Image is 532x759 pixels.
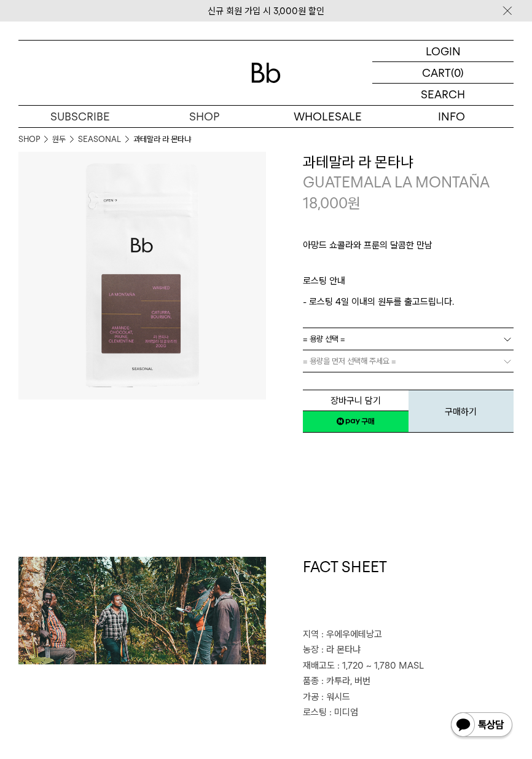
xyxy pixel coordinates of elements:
p: 로스팅 안내 [303,273,514,294]
li: 과테말라 라 몬타냐 [133,133,191,146]
p: 아망드 쇼콜라와 프룬의 달콤한 만남 [303,238,514,259]
p: - 로스팅 4일 이내의 원두를 출고드립니다. [303,294,514,309]
p: WHOLESALE [266,106,390,127]
h1: FACT SHEET [303,557,514,627]
span: : 라 몬타냐 [321,644,361,655]
a: SUBSCRIBE [18,106,143,127]
span: : 워시드 [321,691,350,702]
a: 원두 [52,133,66,146]
img: 로고 [251,63,281,83]
a: 새창 [303,411,409,433]
img: 카카오톡 채널 1:1 채팅 버튼 [450,711,514,741]
span: 가공 [303,691,319,702]
span: 농장 [303,644,319,655]
span: = 용량 선택 = [303,328,345,350]
p: GUATEMALA LA MONTAÑA [303,172,514,193]
a: SEASONAL [78,133,121,146]
img: 과테말라 라 몬타냐 [18,152,266,399]
span: 원 [348,194,361,212]
span: : 우에우에테낭고 [321,629,382,640]
span: 로스팅 [303,707,327,718]
p: ㅤ [303,259,514,273]
p: (0) [451,62,464,83]
a: CART (0) [372,62,514,84]
span: : 1,720 ~ 1,780 MASL [337,660,424,671]
a: LOGIN [372,41,514,62]
p: LOGIN [426,41,461,61]
a: 신규 회원 가입 시 3,000원 할인 [208,6,324,17]
a: SHOP [18,133,40,146]
span: = 용량을 먼저 선택해 주세요 = [303,350,396,372]
p: 18,000 [303,193,361,214]
span: 품종 [303,675,319,686]
span: : 카투라, 버번 [321,675,370,686]
span: : 미디엄 [329,707,358,718]
p: INFO [390,106,514,127]
p: SEARCH [421,84,465,105]
button: 구매하기 [409,390,514,433]
p: CART [422,62,451,83]
img: 과테말라 라 몬타냐 [18,557,266,664]
h3: 과테말라 라 몬타냐 [303,152,514,173]
a: SHOP [143,106,267,127]
span: 재배고도 [303,660,335,671]
button: 장바구니 담기 [303,390,409,411]
span: 지역 [303,629,319,640]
